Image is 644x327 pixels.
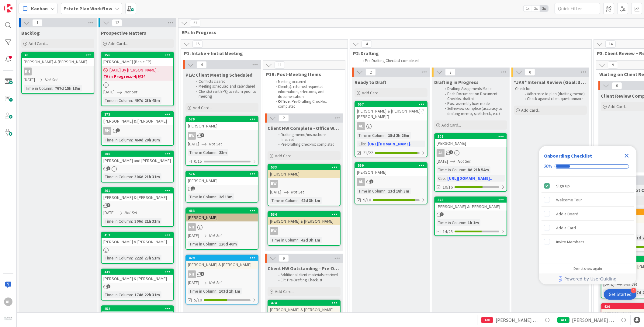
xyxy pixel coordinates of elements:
div: [PERSON_NAME] & [PERSON_NAME] [186,261,258,269]
span: 5/10 [194,297,202,303]
div: 2d 13m [217,193,234,200]
div: 174d 22h 31m [133,291,161,298]
div: Add a Card is incomplete. [542,221,634,235]
div: [PERSON_NAME], [PERSON_NAME] & [PERSON_NAME] [102,311,173,325]
span: Add Card... [275,153,294,158]
span: 1 [32,19,43,26]
span: Kanban [31,5,48,12]
div: [PERSON_NAME] (Basic EP) [102,58,173,66]
div: 120d 40m [217,241,238,247]
span: 1 [116,128,120,132]
span: [DATE] [188,141,199,147]
div: 576 [189,172,258,176]
span: 10/16 [443,184,453,190]
div: [PERSON_NAME] [186,214,258,221]
div: 525[PERSON_NAME] & [PERSON_NAME] [435,197,507,210]
div: 273[PERSON_NAME] & [PERSON_NAME] [102,112,173,125]
div: Do not show again [573,266,602,271]
div: 483 [186,208,258,214]
i: Not Set [209,280,222,285]
div: Add a Board is incomplete. [542,207,634,221]
div: RH [188,270,196,278]
div: 42d 3h 1m [299,197,322,204]
div: [PERSON_NAME] and [PERSON_NAME] [102,157,173,165]
span: 21/22 [363,150,373,156]
span: : [386,132,386,139]
span: 14/23 [443,228,453,235]
div: Time in Column [188,288,216,294]
div: Checklist items [539,177,636,262]
div: 100[PERSON_NAME] and [PERSON_NAME] [102,151,173,165]
span: Add Card... [108,41,128,46]
div: Time in Column [603,289,632,296]
span: [DATE] [103,210,115,216]
i: Not Set [458,158,471,164]
div: [PERSON_NAME] & [PERSON_NAME] [102,238,173,246]
div: Time in Column [188,241,216,247]
div: Time in Column [188,149,216,156]
div: Close Checklist [622,151,632,161]
span: *JAR* Internal Review (Goal: 3 biz days) [514,79,587,85]
span: 2 [445,68,455,76]
div: [PERSON_NAME] [268,170,340,178]
div: Time in Column [357,188,386,194]
div: Sign Up is complete. [542,179,634,193]
div: 15d 2h 26m [386,132,411,139]
div: 273 [102,112,173,117]
div: 412 [104,233,173,237]
div: 767d 15h 18m [53,85,82,92]
div: 20% [544,164,552,169]
li: Drafting Assignments Made [441,86,506,91]
div: 559[PERSON_NAME] [355,163,427,176]
div: 483[PERSON_NAME] [186,208,258,221]
span: : [132,97,133,104]
div: 103d 1h 1m [217,288,242,294]
div: 507[PERSON_NAME] [435,134,507,147]
i: Not Set [124,89,137,95]
span: 1 [440,212,444,216]
li: Meeting scheduled and calendared [193,84,258,89]
i: Not Set [209,233,222,238]
b: Estate Plan Workflow [64,5,112,12]
div: 222d 23h 51m [133,255,161,261]
div: 48 [25,53,94,57]
li: Pre-Drafting Checklist completed [359,58,586,63]
div: 525 [438,198,507,202]
div: AL [437,149,445,157]
div: RH [186,223,258,231]
div: 534 [271,212,340,217]
div: 48[PERSON_NAME] & [PERSON_NAME] [22,52,94,66]
div: 534[PERSON_NAME] & [PERSON_NAME] [268,212,340,225]
div: Welcome Tour is incomplete. [542,193,634,207]
a: 579[PERSON_NAME]BW[DATE]Not SetTime in Column:28m0/15 [185,116,258,166]
span: : [132,291,133,298]
span: 1 [369,179,373,183]
span: : [365,141,366,147]
div: 261 [102,188,173,193]
div: Time in Column [103,97,132,104]
a: 533[PERSON_NAME]BW[DATE]Not SetTime in Column:42d 3h 1m [268,164,341,206]
img: Visit kanbanzone.com [4,4,12,12]
div: [PERSON_NAME] [186,177,258,185]
div: 525 [435,197,507,203]
div: AL [357,122,365,130]
div: RH [24,68,32,75]
div: [PERSON_NAME] & [PERSON_NAME] ("[PERSON_NAME]") [355,107,427,120]
li: Self-review complete (accuracy to drafting memo, spellcheck, etc.) [441,106,506,116]
span: [DATE] By [PERSON_NAME]... [109,67,159,73]
span: : [299,197,299,204]
span: 1 [106,203,110,207]
a: 261[PERSON_NAME] & [PERSON_NAME][DATE]Not SetTime in Column:306d 21h 31m [101,187,174,227]
span: 1 [106,284,110,288]
span: [DATE] [24,77,35,83]
div: 412[PERSON_NAME] & [PERSON_NAME] [102,232,173,246]
span: Add Card... [275,289,294,294]
div: Add a Card [556,224,576,231]
div: 261[PERSON_NAME] & [PERSON_NAME] [102,188,173,201]
span: : [216,149,217,156]
div: RH [103,127,111,135]
div: 533[PERSON_NAME] [268,165,340,178]
div: 261 [104,189,173,193]
a: 48[PERSON_NAME] & [PERSON_NAME]RH[DATE]Not SetTime in Column:767d 15h 18m [21,52,94,94]
div: [PERSON_NAME] & [PERSON_NAME] [102,275,173,283]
